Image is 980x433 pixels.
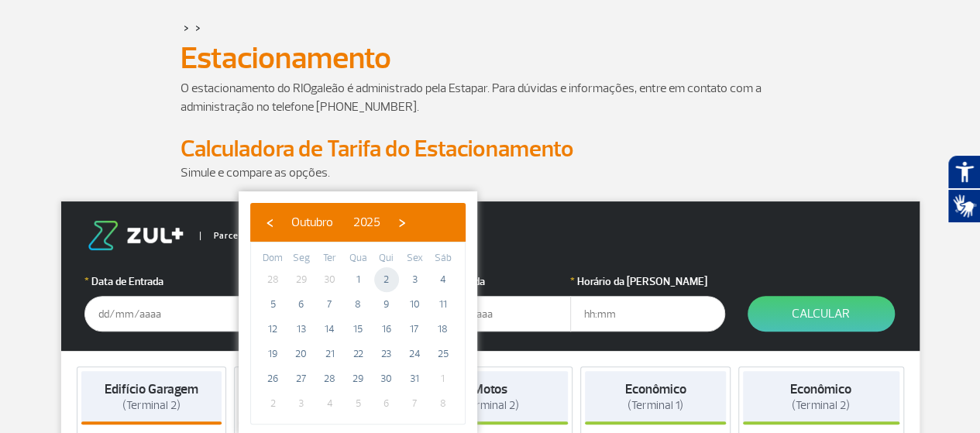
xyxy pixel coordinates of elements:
th: weekday [401,250,429,267]
span: 4 [317,391,342,416]
span: 6 [374,391,399,416]
span: 12 [260,317,285,342]
a: > [184,19,189,36]
label: Data de Entrada [84,273,239,290]
th: weekday [372,250,401,267]
label: Data da Saída [416,273,571,290]
strong: Edifício Garagem [105,381,198,397]
span: 26 [260,366,285,391]
p: O estacionamento do RIOgaleão é administrado pela Estapar. Para dúvidas e informações, entre em c... [181,79,800,116]
bs-datepicker-navigation-view: ​ ​ ​ [258,212,414,228]
span: 11 [431,292,456,317]
strong: Motos [473,381,507,397]
label: Horário da [PERSON_NAME] [570,273,725,290]
span: (Terminal 1) [628,398,683,413]
span: 5 [260,292,285,317]
span: (Terminal 2) [122,398,181,413]
th: weekday [259,250,287,267]
th: weekday [344,250,373,267]
span: 5 [346,391,370,416]
span: 22 [346,342,370,366]
span: 3 [402,267,427,292]
span: 10 [402,292,427,317]
th: weekday [287,250,316,267]
th: weekday [315,250,344,267]
span: 18 [431,317,456,342]
span: 25 [431,342,456,366]
span: 29 [346,366,370,391]
input: dd/mm/aaaa [416,296,571,332]
span: 9 [374,292,399,317]
strong: Econômico [625,381,686,397]
span: 6 [289,292,314,317]
span: (Terminal 2) [792,398,850,413]
strong: Econômico [790,381,851,397]
button: 2025 [343,211,390,234]
span: 24 [402,342,427,366]
span: 14 [317,317,342,342]
span: 2 [260,391,285,416]
span: 2 [374,267,399,292]
button: › [390,211,414,234]
button: ‹ [258,211,281,234]
span: 7 [317,292,342,317]
h1: Estacionamento [181,45,800,71]
span: 28 [317,366,342,391]
th: weekday [428,250,457,267]
button: Outubro [281,211,343,234]
span: Outubro [291,215,333,230]
span: 8 [431,391,456,416]
span: 15 [346,317,370,342]
span: 16 [374,317,399,342]
button: Abrir recursos assistivos. [947,155,980,189]
span: 27 [289,366,314,391]
span: 29 [289,267,314,292]
button: Calcular [748,296,895,332]
span: 8 [346,292,370,317]
span: 28 [260,267,285,292]
span: 30 [374,366,399,391]
span: 17 [402,317,427,342]
img: logo-zul.png [84,221,187,250]
span: 30 [317,267,342,292]
span: 31 [402,366,427,391]
span: (Terminal 2) [461,398,519,413]
span: 21 [317,342,342,366]
button: Abrir tradutor de língua de sinais. [947,189,980,223]
span: 1 [346,267,370,292]
span: Parceiro Oficial [200,232,280,240]
a: > [195,19,201,36]
span: 19 [260,342,285,366]
input: dd/mm/aaaa [84,296,239,332]
span: 13 [289,317,314,342]
span: 3 [289,391,314,416]
span: 20 [289,342,314,366]
span: 2025 [353,215,380,230]
span: 4 [431,267,456,292]
span: 7 [402,391,427,416]
input: hh:mm [570,296,725,332]
h2: Calculadora de Tarifa do Estacionamento [181,135,800,163]
p: Simule e compare as opções. [181,163,800,182]
div: Plugin de acessibilidade da Hand Talk. [947,155,980,223]
span: 23 [374,342,399,366]
span: 1 [431,366,456,391]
